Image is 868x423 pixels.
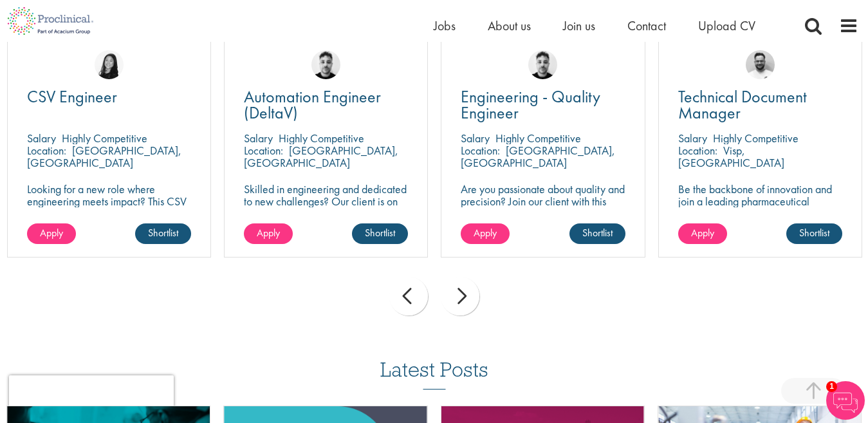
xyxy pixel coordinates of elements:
p: Looking for a new role where engineering meets impact? This CSV Engineer role is calling your name! [27,183,191,220]
a: Contact [627,17,666,34]
p: Highly Competitive [713,131,799,146]
a: Shortlist [569,223,625,244]
a: Shortlist [135,223,191,244]
p: [GEOGRAPHIC_DATA], [GEOGRAPHIC_DATA] [461,143,615,170]
a: Technical Document Manager [678,89,842,121]
p: Visp, [GEOGRAPHIC_DATA] [678,143,784,170]
div: prev [389,277,428,315]
span: Location: [678,143,717,158]
img: Chatbot [826,381,865,420]
img: Dean Fisher [311,50,340,79]
a: CSV Engineer [27,89,191,105]
img: Emile De Beer [746,50,775,79]
p: [GEOGRAPHIC_DATA], [GEOGRAPHIC_DATA] [244,143,398,170]
span: Engineering - Quality Engineer [461,86,600,124]
p: Highly Competitive [62,131,147,146]
div: next [441,277,479,315]
a: Jobs [434,17,456,34]
a: Apply [461,223,510,244]
span: Salary [244,131,273,146]
span: Apply [474,226,497,240]
span: Salary [461,131,490,146]
p: Skilled in engineering and dedicated to new challenges? Our client is on the search for a DeltaV ... [244,183,408,232]
p: Highly Competitive [495,131,581,146]
p: Are you passionate about quality and precision? Join our client with this engineering role and he... [461,183,625,232]
p: Highly Competitive [279,131,364,146]
span: 1 [826,381,837,392]
a: Apply [678,223,727,244]
a: Engineering - Quality Engineer [461,89,625,121]
a: Automation Engineer (DeltaV) [244,89,408,121]
a: Apply [27,223,76,244]
span: Salary [678,131,707,146]
span: Technical Document Manager [678,86,807,124]
span: Location: [461,143,500,158]
span: CSV Engineer [27,86,117,108]
span: Salary [27,131,56,146]
span: Apply [40,226,63,240]
iframe: reCAPTCHA [9,375,174,414]
a: Shortlist [786,223,842,244]
span: Location: [244,143,283,158]
span: Apply [691,226,714,240]
a: Shortlist [352,223,408,244]
img: Dean Fisher [528,50,557,79]
a: About us [488,17,531,34]
p: Be the backbone of innovation and join a leading pharmaceutical company to help keep life-changin... [678,183,842,232]
h3: Latest Posts [380,359,488,390]
a: Upload CV [698,17,755,34]
a: Apply [244,223,293,244]
p: [GEOGRAPHIC_DATA], [GEOGRAPHIC_DATA] [27,143,181,170]
span: Location: [27,143,66,158]
span: Automation Engineer (DeltaV) [244,86,381,124]
img: Numhom Sudsok [95,50,124,79]
a: Join us [563,17,595,34]
span: Apply [257,226,280,240]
